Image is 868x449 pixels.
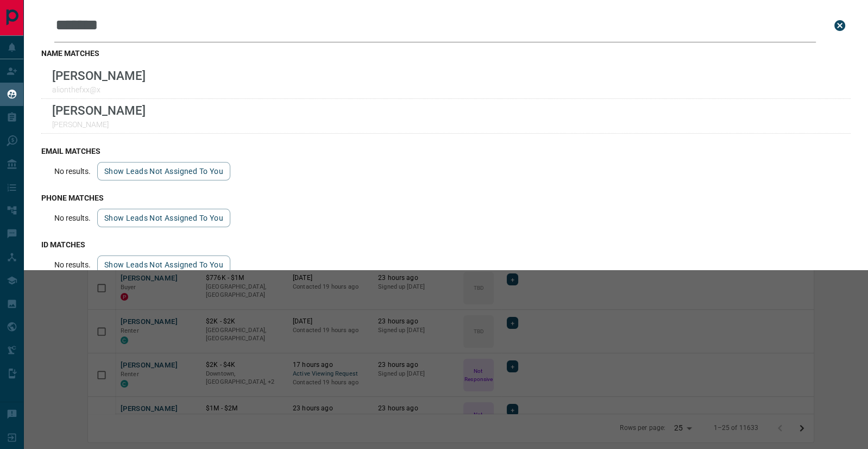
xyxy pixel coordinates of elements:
[54,214,91,222] p: No results.
[41,240,851,249] h3: id matches
[54,260,91,269] p: No results.
[52,85,146,94] p: alionthefxx@x
[52,68,146,83] p: [PERSON_NAME]
[52,103,146,117] p: [PERSON_NAME]
[97,255,230,274] button: show leads not assigned to you
[41,147,851,155] h3: email matches
[41,49,851,58] h3: name matches
[41,194,851,202] h3: phone matches
[829,15,851,36] button: close search bar
[97,209,230,227] button: show leads not assigned to you
[54,167,91,176] p: No results.
[52,120,146,129] p: [PERSON_NAME]
[97,162,230,180] button: show leads not assigned to you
